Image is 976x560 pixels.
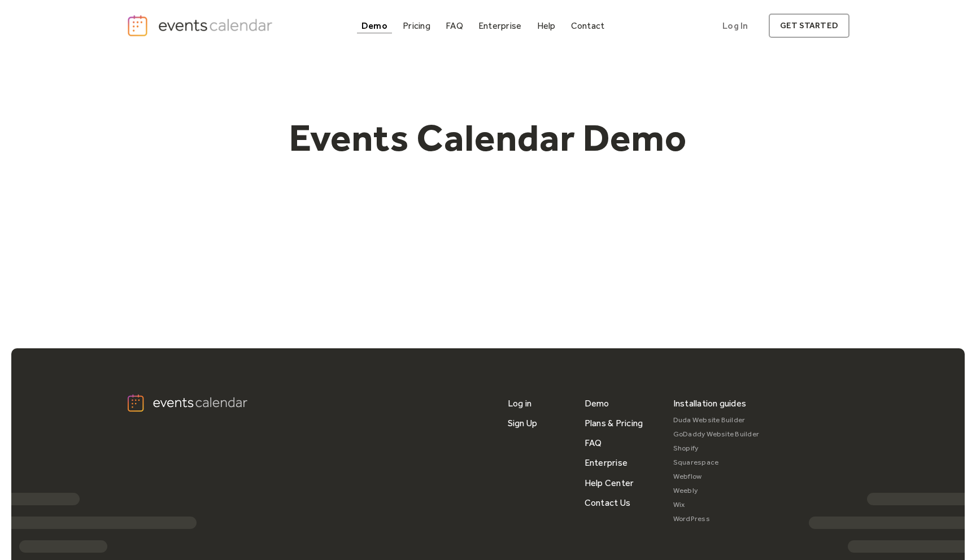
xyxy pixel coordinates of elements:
[508,393,531,413] a: Log in
[711,14,759,38] a: Log In
[567,18,609,33] a: Contact
[769,14,849,38] a: get started
[478,23,521,29] div: Enterprise
[673,470,760,484] a: Webflow
[357,18,392,33] a: Demo
[403,23,430,29] div: Pricing
[533,18,560,33] a: Help
[673,456,760,470] a: Squarespace
[673,393,747,413] div: Installation guides
[673,498,760,512] a: Wix
[673,413,760,427] a: Duda Website Builder
[585,393,609,413] a: Demo
[571,23,605,29] div: Contact
[673,427,760,441] a: GoDaddy Website Builder
[673,512,760,526] a: WordPress
[508,413,538,433] a: Sign Up
[271,115,705,161] h1: Events Calendar Demo
[127,14,276,37] a: home
[361,23,387,29] div: Demo
[585,453,628,473] a: Enterprise
[585,413,643,433] a: Plans & Pricing
[585,493,630,513] a: Contact Us
[446,23,463,29] div: FAQ
[673,484,760,498] a: Weebly
[398,18,435,33] a: Pricing
[474,18,526,33] a: Enterprise
[673,441,760,456] a: Shopify
[585,473,634,493] a: Help Center
[441,18,468,33] a: FAQ
[585,433,602,453] a: FAQ
[537,23,556,29] div: Help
